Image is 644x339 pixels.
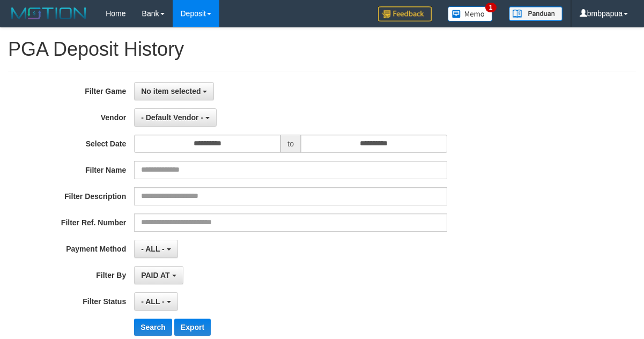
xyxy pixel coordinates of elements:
[174,319,211,336] button: Export
[141,87,201,95] span: No item selected
[134,240,177,258] button: - ALL -
[134,319,172,336] button: Search
[134,266,183,284] button: PAID AT
[141,271,169,279] span: PAID AT
[134,292,177,311] button: - ALL -
[509,6,562,21] img: panduan.png
[485,3,497,12] span: 1
[8,39,636,60] h1: PGA Deposit History
[280,135,301,153] span: to
[378,6,432,21] img: Feedback.jpg
[134,82,214,100] button: No item selected
[8,5,90,21] img: MOTION_logo.png
[141,245,165,253] span: - ALL -
[141,113,203,122] span: - Default Vendor -
[141,297,165,306] span: - ALL -
[448,6,493,21] img: Button%20Memo.svg
[134,108,217,127] button: - Default Vendor -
